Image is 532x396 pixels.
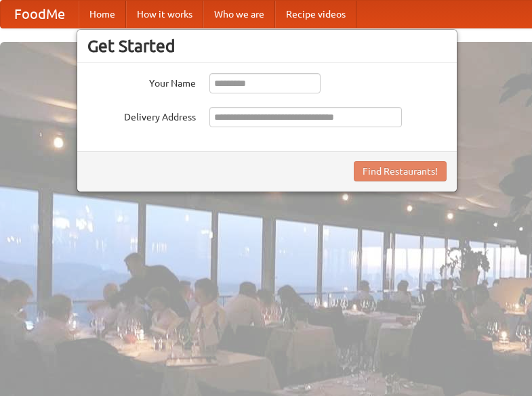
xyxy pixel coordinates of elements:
[275,1,356,28] a: Recipe videos
[79,1,126,28] a: Home
[87,107,196,124] label: Delivery Address
[354,161,447,181] button: Find Restaurants!
[126,1,203,28] a: How it works
[203,1,275,28] a: Who we are
[87,73,196,90] label: Your Name
[87,36,447,56] h3: Get Started
[1,1,79,28] a: FoodMe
